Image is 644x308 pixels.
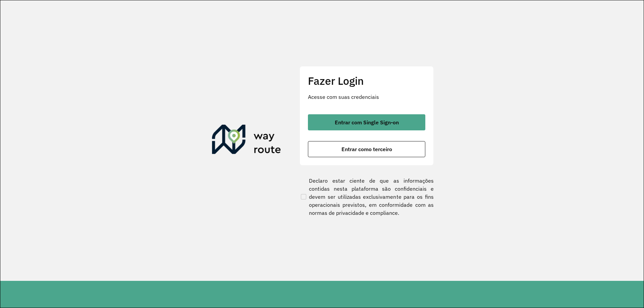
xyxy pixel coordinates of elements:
img: Roteirizador AmbevTech [212,125,281,157]
label: Declaro estar ciente de que as informações contidas nesta plataforma são confidenciais e devem se... [300,177,434,217]
span: Entrar como terceiro [341,146,392,152]
h2: Fazer Login [308,74,425,87]
button: button [308,141,425,157]
button: button [308,114,425,130]
span: Entrar com Single Sign-on [335,120,399,125]
p: Acesse com suas credenciais [308,93,425,101]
